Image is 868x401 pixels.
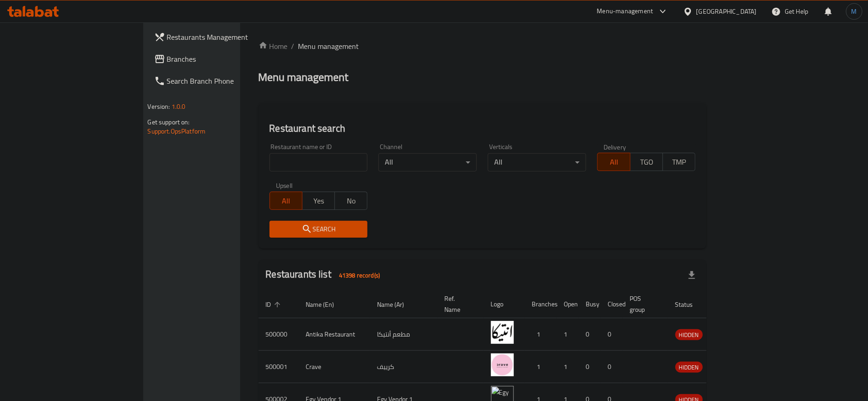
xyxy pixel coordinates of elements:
[579,318,601,351] td: 0
[675,299,705,310] span: Status
[266,299,283,310] span: ID
[601,318,623,351] td: 0
[852,6,857,16] span: M
[525,318,557,351] td: 1
[370,318,437,351] td: مطعم أنتيكا
[270,153,368,171] input: Search for restaurant name or ID..
[579,351,601,383] td: 0
[266,267,386,283] h2: Restaurants list
[147,70,288,92] a: Search Branch Phone
[259,70,349,85] h2: Menu management
[167,75,281,86] span: Search Branch Phone
[488,153,586,171] div: All
[147,26,288,48] a: Restaurants Management
[445,293,473,315] span: Ref. Name
[274,194,299,208] span: All
[675,362,703,373] span: HIDDEN
[491,321,514,344] img: Antika Restaurant
[148,125,206,137] a: Support.OpsPlatform
[601,351,623,383] td: 0
[696,6,757,16] div: [GEOGRAPHIC_DATA]
[291,41,295,52] li: /
[302,192,335,210] button: Yes
[339,194,364,208] span: No
[491,353,514,376] img: Crave
[601,155,626,169] span: All
[334,192,367,210] button: No
[334,271,385,280] span: 41398 record(s)
[675,362,703,373] div: HIDDEN
[299,318,370,351] td: Antika Restaurant
[370,351,437,383] td: كرييف
[270,221,368,238] button: Search
[663,153,695,171] button: TMP
[298,41,359,52] span: Menu management
[147,48,288,70] a: Branches
[601,290,623,318] th: Closed
[484,290,525,318] th: Logo
[172,101,186,112] span: 1.0.0
[630,153,663,171] button: TGO
[377,299,416,310] span: Name (Ar)
[148,101,170,112] span: Version:
[259,41,707,52] nav: breadcrumb
[148,116,190,128] span: Get support on:
[557,351,579,383] td: 1
[306,299,346,310] span: Name (En)
[557,318,579,351] td: 1
[270,192,302,210] button: All
[579,290,601,318] th: Busy
[557,290,579,318] th: Open
[634,155,659,169] span: TGO
[604,144,626,150] label: Delivery
[299,351,370,383] td: Crave
[667,155,692,169] span: TMP
[276,182,293,189] label: Upsell
[525,351,557,383] td: 1
[597,153,630,171] button: All
[270,122,696,135] h2: Restaurant search
[675,330,703,340] span: HIDDEN
[597,6,653,17] div: Menu-management
[306,194,331,208] span: Yes
[167,53,281,64] span: Branches
[378,153,477,171] div: All
[681,264,703,286] div: Export file
[334,268,385,283] div: Total records count
[277,224,361,235] span: Search
[525,290,557,318] th: Branches
[167,32,281,43] span: Restaurants Management
[630,293,657,315] span: POS group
